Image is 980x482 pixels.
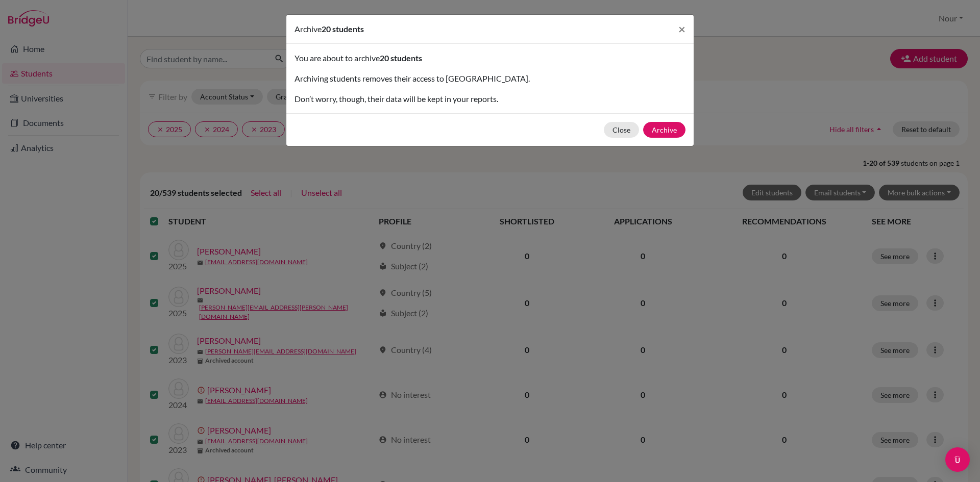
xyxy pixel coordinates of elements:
[670,15,694,43] button: Close
[295,24,322,34] span: Archive
[295,72,685,85] p: Archiving students removes their access to [GEOGRAPHIC_DATA].
[604,122,639,138] button: Close
[295,52,685,64] p: You are about to archive
[295,93,685,105] p: Don’t worry, though, their data will be kept in your reports.
[322,24,364,34] span: 20 students
[380,53,422,63] span: 20 students
[945,447,970,472] div: Open Intercom Messenger
[678,21,685,36] span: ×
[643,122,685,138] button: Archive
